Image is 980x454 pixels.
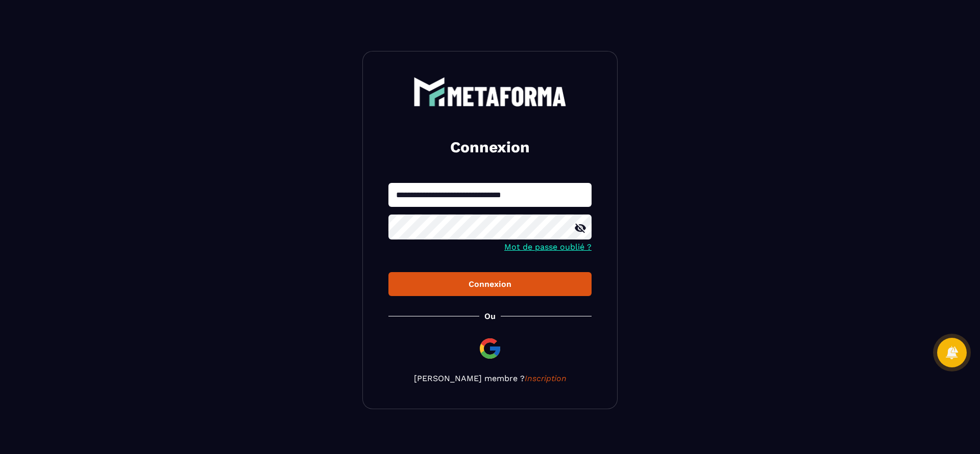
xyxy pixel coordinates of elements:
[397,279,583,289] div: Connexion
[525,373,567,383] a: Inscription
[478,336,502,361] img: google
[388,77,592,106] a: logo
[413,77,567,106] img: logo
[504,242,592,252] a: Mot de passe oublié ?
[401,137,579,157] h2: Connexion
[484,311,496,321] p: Ou
[388,373,592,383] p: [PERSON_NAME] membre ?
[388,272,592,296] button: Connexion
